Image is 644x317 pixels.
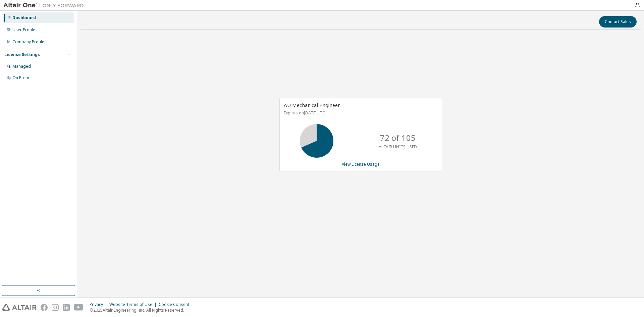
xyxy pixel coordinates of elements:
p: ALTAIR UNITS USED [379,144,417,150]
img: Altair One [3,2,87,9]
div: Website Terms of Use [109,302,159,307]
a: View License Usage [342,161,380,167]
div: License Settings [4,52,40,57]
img: altair_logo.svg [2,304,37,311]
button: Contact Sales [599,16,637,28]
div: Dashboard [12,15,36,20]
img: linkedin.svg [63,304,70,311]
div: Cookie Consent [159,302,193,307]
div: On Prem [12,75,29,81]
p: 72 of 105 [380,132,416,144]
p: © 2025 Altair Engineering, Inc. All Rights Reserved. [90,307,193,313]
p: Expires on [DATE] UTC [284,110,436,116]
img: facebook.svg [41,304,48,311]
div: User Profile [12,27,35,33]
div: Managed [12,64,31,69]
span: AU Mechanical Engineer [284,102,340,108]
div: Privacy [90,302,109,307]
div: Company Profile [12,39,44,45]
img: youtube.svg [74,304,84,311]
img: instagram.svg [52,304,59,311]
